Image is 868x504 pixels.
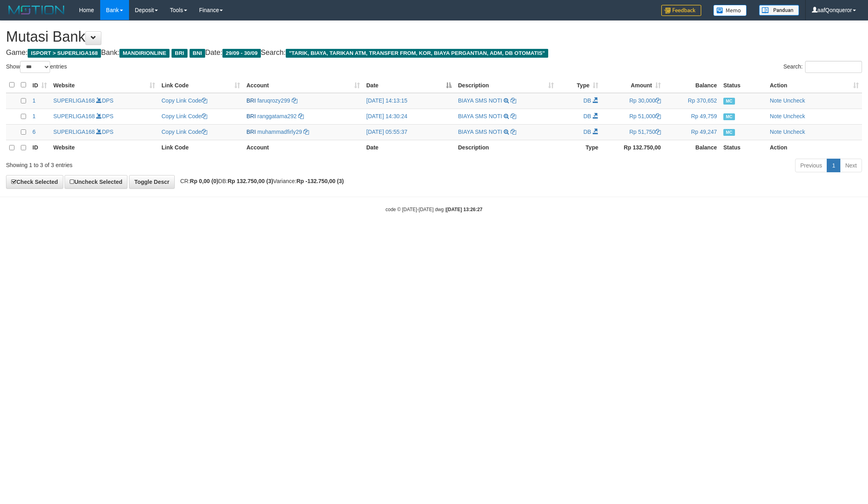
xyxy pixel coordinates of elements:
a: Copy faruqrozy299 to clipboard [292,97,297,104]
a: Copy Rp 51,000 to clipboard [655,113,661,119]
span: Manually Checked by: aafmnamm [723,98,735,105]
a: Copy BIAYA SMS NOTI to clipboard [511,97,516,104]
strong: Rp -132.750,00 (3) [297,178,344,184]
a: Uncheck [783,97,805,104]
th: Action [767,140,862,155]
th: Balance [664,140,720,155]
span: ISPORT > SUPERLIGA168 [28,49,101,58]
a: ranggatama292 [257,113,297,119]
h1: Mutasi Bank [6,29,862,45]
th: Rp 132.750,00 [602,140,664,155]
th: Type [557,140,602,155]
a: Copy Link Code [161,129,207,135]
a: Uncheck Selected [65,175,127,189]
th: Action: activate to sort column ascending [767,77,862,93]
span: DB [583,97,591,104]
span: BRI [172,49,187,58]
span: 1 [32,113,36,119]
a: Note [770,113,782,119]
th: Status [720,140,767,155]
td: Rp 51,000 [602,109,664,124]
a: faruqrozy299 [257,97,290,104]
label: Show entries [6,61,67,73]
th: Website [50,140,158,155]
td: DPS [50,109,158,124]
a: Copy BIAYA SMS NOTI to clipboard [511,113,516,119]
span: BNI [190,49,205,58]
td: [DATE] 05:55:37 [363,124,455,140]
th: ID: activate to sort column ascending [29,77,50,93]
strong: Rp 132.750,00 (3) [228,178,273,184]
a: Copy Rp 30,000 to clipboard [655,97,661,104]
a: Copy Link Code [161,97,207,104]
a: SUPERLIGA168 [53,113,95,119]
td: Rp 51,750 [602,124,664,140]
th: Account [243,140,363,155]
th: Link Code [158,140,243,155]
a: Copy Link Code [161,113,207,119]
a: Uncheck [783,113,805,119]
td: Rp 49,247 [664,124,720,140]
td: DPS [50,93,158,109]
th: Type: activate to sort column ascending [557,77,602,93]
th: ID [29,140,50,155]
h4: Game: Bank: Date: Search: [6,49,862,57]
th: Date [363,140,455,155]
img: MOTION_logo.png [6,4,67,16]
a: BIAYA SMS NOTI [458,113,502,119]
span: MANDIRIONLINE [119,49,170,58]
span: Manually Checked by: aafmnamm [723,113,735,120]
a: 1 [827,159,840,172]
td: Rp 370,652 [664,93,720,109]
th: Amount: activate to sort column ascending [602,77,664,93]
input: Search: [805,61,862,73]
span: CR: DB: Variance: [176,178,344,184]
a: Previous [795,159,827,172]
th: Link Code: activate to sort column ascending [158,77,243,93]
span: BRI [246,97,256,104]
strong: [DATE] 13:26:27 [446,207,482,212]
a: Check Selected [6,175,63,189]
td: [DATE] 14:13:15 [363,93,455,109]
label: Search: [783,61,862,73]
th: Date: activate to sort column descending [363,77,455,93]
span: Manually Checked by: aafKayli [723,129,735,136]
a: Toggle Descr [129,175,175,189]
th: Status [720,77,767,93]
span: 29/09 - 30/09 [222,49,261,58]
a: Copy ranggatama292 to clipboard [298,113,304,119]
img: Button%20Memo.svg [713,5,747,16]
img: panduan.png [759,5,799,16]
a: Next [840,159,862,172]
a: SUPERLIGA168 [53,129,95,135]
span: "TARIK, BIAYA, TARIKAN ATM, TRANSFER FROM, KOR, BIAYA PERGANTIAN, ADM, DB OTOMATIS" [286,49,548,58]
small: code © [DATE]-[DATE] dwg | [386,207,482,212]
span: DB [583,113,591,119]
a: BIAYA SMS NOTI [458,97,502,104]
span: BRI [246,129,256,135]
a: Note [770,97,782,104]
td: Rp 30,000 [602,93,664,109]
th: Account: activate to sort column ascending [243,77,363,93]
a: Copy muhammadfirly29 to clipboard [303,129,309,135]
th: Description: activate to sort column ascending [455,77,557,93]
select: Showentries [20,61,50,73]
a: muhammadfirly29 [257,129,302,135]
td: DPS [50,124,158,140]
a: Copy BIAYA SMS NOTI to clipboard [511,129,516,135]
a: BIAYA SMS NOTI [458,129,502,135]
span: 6 [32,129,36,135]
strong: Rp 0,00 (0) [190,178,218,184]
th: Balance [664,77,720,93]
a: Uncheck [783,129,805,135]
span: 1 [32,97,36,104]
a: SUPERLIGA168 [53,97,95,104]
div: Showing 1 to 3 of 3 entries [6,158,356,169]
td: [DATE] 14:30:24 [363,109,455,124]
span: BRI [246,113,256,119]
span: DB [583,129,591,135]
a: Copy Rp 51,750 to clipboard [655,129,661,135]
th: Website: activate to sort column ascending [50,77,158,93]
a: Note [770,129,782,135]
th: Description [455,140,557,155]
